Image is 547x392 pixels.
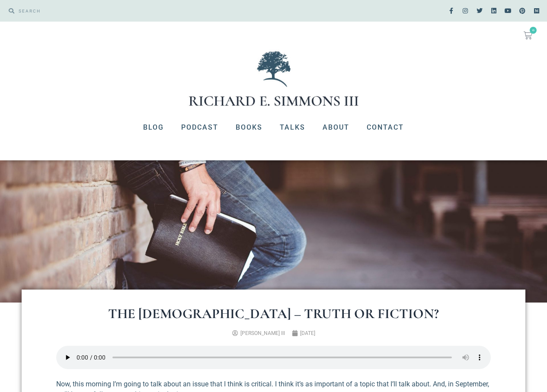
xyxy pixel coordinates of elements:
[271,116,314,139] a: Talks
[292,329,315,337] a: [DATE]
[358,116,413,139] a: Contact
[513,26,543,45] a: 0
[14,4,269,17] input: SEARCH
[300,330,315,336] time: [DATE]
[134,116,173,139] a: Blog
[173,116,227,139] a: Podcast
[240,330,285,336] span: [PERSON_NAME] III
[227,116,271,139] a: Books
[530,27,537,34] span: 0
[314,116,358,139] a: About
[56,307,491,321] h1: The [DEMOGRAPHIC_DATA] – Truth or Fiction?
